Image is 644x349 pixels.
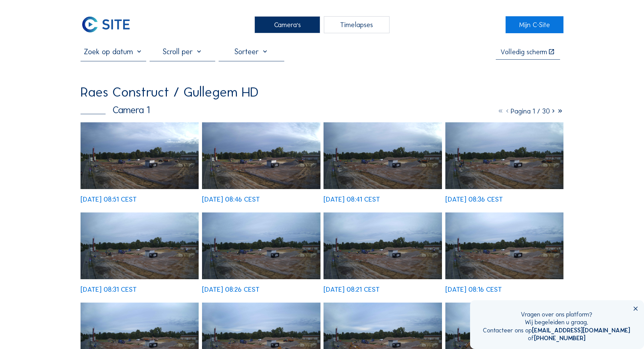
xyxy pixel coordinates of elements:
div: [DATE] 08:21 CEST [324,286,380,293]
span: Pagina 1 / 30 [511,107,550,115]
div: of [483,334,630,343]
img: image_53074029 [202,122,320,189]
div: [DATE] 08:26 CEST [202,286,260,293]
img: image_53073767 [445,122,563,189]
div: Contacteer ons op [483,327,630,335]
div: Volledig scherm [501,48,547,55]
img: image_53073378 [324,212,442,279]
div: [DATE] 08:31 CEST [81,286,137,293]
div: [DATE] 08:36 CEST [445,196,503,203]
div: [DATE] 08:46 CEST [202,196,260,203]
div: Camera 1 [81,105,150,115]
img: image_53073901 [324,122,442,189]
div: [DATE] 08:41 CEST [324,196,380,203]
div: Wij begeleiden u graag. [483,319,630,327]
a: [EMAIL_ADDRESS][DOMAIN_NAME] [532,327,630,334]
img: image_53073509 [202,212,320,279]
img: image_53074168 [81,122,199,189]
input: Zoek op datum 󰅀 [81,47,146,56]
div: Timelapses [324,16,390,33]
div: [DATE] 08:51 CEST [81,196,137,203]
img: image_53073243 [445,212,563,279]
a: [PHONE_NUMBER] [534,334,585,342]
div: [DATE] 08:16 CEST [445,286,502,293]
img: C-SITE Logo [81,16,131,33]
div: Vragen over ons platform? [483,311,630,319]
img: image_53073634 [81,212,199,279]
div: Camera's [254,16,320,33]
div: Raes Construct / Gullegem HD [81,85,259,99]
a: C-SITE Logo [81,16,138,33]
a: Mijn C-Site [506,16,563,33]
